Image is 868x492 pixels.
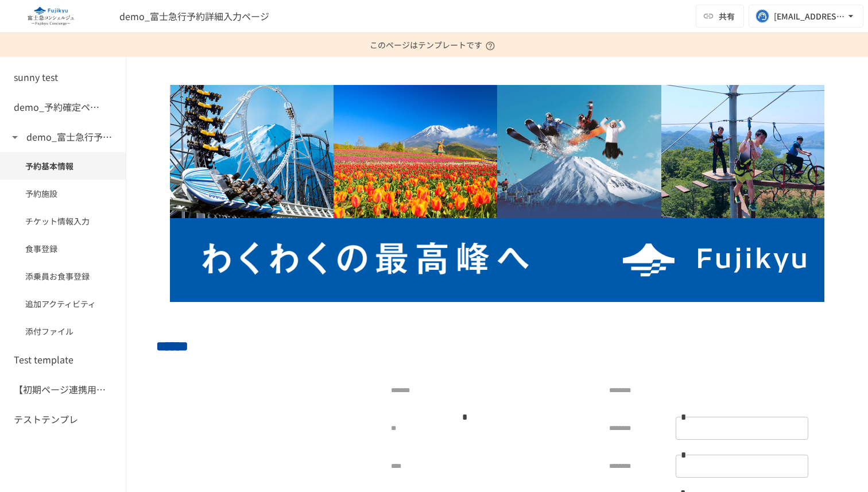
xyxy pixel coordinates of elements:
[14,100,106,115] h6: demo_予約確定ページ
[696,5,744,28] button: 共有
[25,270,100,282] span: 添乗員お食事登録
[25,325,100,338] span: 添付ファイル
[719,10,735,22] span: 共有
[25,187,100,200] span: 予約施設
[170,85,824,302] img: aBYkLqpyozxcRUIzwTbdsAeJVhA2zmrFK2AAxN90RDr
[14,352,73,367] h6: Test template
[370,33,498,57] p: このページはテンプレートです
[25,297,100,310] span: 追加アクティビティ
[749,5,863,28] button: [EMAIL_ADDRESS][DOMAIN_NAME]
[14,412,78,427] h6: テストテンプレ
[25,215,100,227] span: チケット情報入力
[25,160,100,172] span: 予約基本情報
[774,9,845,24] div: [EMAIL_ADDRESS][DOMAIN_NAME]
[14,382,106,397] h6: 【初期ページ連携用】SFAの会社から連携
[26,130,118,145] h6: demo_富士急行予約詳細入力ページ
[14,7,87,25] img: eQeGXtYPV2fEKIA3pizDiVdzO5gJTl2ahLbsPaD2E4R
[119,9,269,23] span: demo_富士急行予約詳細入力ページ
[14,70,58,85] h6: sunny test
[25,242,100,255] span: 食事登録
